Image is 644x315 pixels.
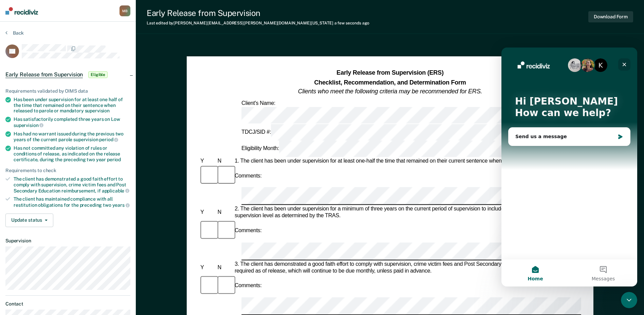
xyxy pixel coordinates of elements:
[501,48,637,286] iframe: Intercom live chat
[233,158,581,165] div: 1. The client has been under supervision for at least one-half the time that remained on their cu...
[314,79,466,86] strong: Checklist, Recommendation, and Determination Form
[88,71,108,78] span: Eligible
[14,116,130,128] div: Has satisfactorily completed three years on Low
[240,124,514,141] div: TDCJ/SID #:
[199,158,216,165] div: Y
[233,172,263,179] div: Comments:
[199,264,216,271] div: Y
[14,97,130,114] div: Has been under supervision for at least one half of the time that remained on their sentence when...
[5,7,38,15] img: Recidiviz
[233,227,263,234] div: Comments:
[14,176,130,193] div: The client has demonstrated a good faith effort to comply with supervision, crime victim fees and...
[5,88,130,94] div: Requirements validated by OIMS data
[14,131,130,143] div: Has had no warrant issued during the previous two years of the current parole supervision
[240,141,522,157] div: Eligibility Month:
[199,209,216,216] div: Y
[334,21,369,25] span: a few seconds ago
[102,188,129,193] span: applicable
[5,214,53,227] button: Update status
[5,168,130,173] div: Requirements to check
[147,21,369,25] div: Last edited by [PERSON_NAME][EMAIL_ADDRESS][PERSON_NAME][DOMAIN_NAME][US_STATE]
[5,301,130,307] dt: Contact
[216,209,233,216] div: N
[99,137,118,142] span: period
[85,108,110,113] span: supervision
[233,283,263,290] div: Comments:
[588,11,633,22] button: Download Form
[298,88,482,95] em: Clients who meet the following criteria may be recommended for ERS.
[14,196,130,208] div: The client has maintained compliance with all restitution obligations for the preceding two
[5,71,83,78] span: Early Release from Supervision
[14,123,43,128] span: supervision
[107,157,121,162] span: period
[5,30,24,36] button: Back
[14,145,130,162] div: Has not committed any violation of rules or conditions of release, as indicated on the release ce...
[233,261,581,275] div: 3. The client has demonstrated a good faith effort to comply with supervision, crime victim fees ...
[216,264,233,271] div: N
[147,8,369,18] div: Early Release from Supervision
[5,238,130,244] dt: Supervision
[336,70,443,76] strong: Early Release from Supervision (ERS)
[621,292,637,308] iframe: Intercom live chat
[233,206,581,220] div: 2. The client has been under supervision for a minimum of three years on the current period of su...
[216,158,233,165] div: N
[119,5,130,16] div: M B
[119,5,130,16] button: MB
[112,202,130,208] span: years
